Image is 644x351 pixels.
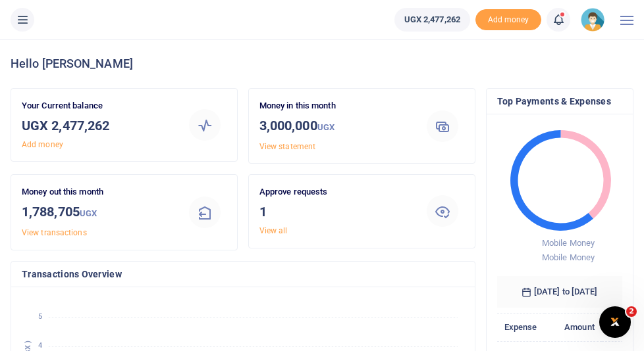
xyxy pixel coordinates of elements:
p: Approve requests [259,185,410,199]
img: profile-user [581,8,604,32]
a: View statement [259,142,315,151]
span: 2 [626,306,637,317]
span: Mobile Money [541,252,594,262]
h4: Hello [PERSON_NAME] [11,57,633,71]
tspan: 4 [38,340,42,349]
a: profile-user [581,8,610,32]
h3: 3,000,000 [259,116,410,137]
a: View transactions [22,228,87,237]
li: Wallet ballance [389,8,475,32]
a: Add money [22,140,63,149]
a: UGX 2,477,262 [394,8,470,32]
a: Add money [475,14,541,24]
th: Amount [545,313,602,341]
h3: 1,788,705 [22,202,173,223]
li: Toup your wallet [475,9,541,31]
tspan: 5 [38,312,42,320]
th: Expense [497,313,545,341]
p: Your Current balance [22,99,173,113]
small: UGX [317,122,335,132]
small: UGX [80,208,97,218]
h3: 1 [259,202,410,222]
span: UGX 2,477,262 [404,13,460,26]
span: Add money [475,9,541,31]
h6: [DATE] to [DATE] [497,276,623,308]
h4: Transactions Overview [22,267,464,281]
h4: Top Payments & Expenses [497,94,623,108]
span: Mobile Money [541,238,594,248]
a: View all [259,226,288,235]
p: Money out this month [22,185,173,199]
p: Money in this month [259,99,410,113]
h3: UGX 2,477,262 [22,116,173,135]
iframe: Intercom live chat [599,306,631,338]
